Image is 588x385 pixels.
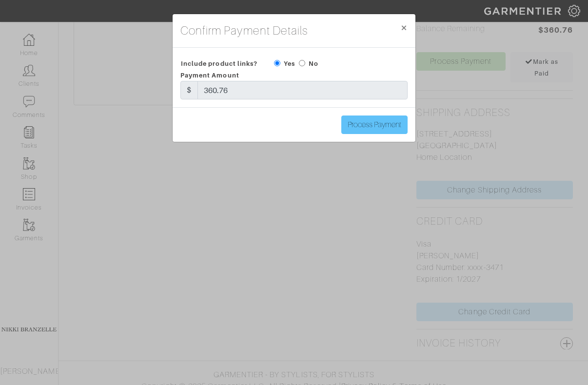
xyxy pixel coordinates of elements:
span: × [400,21,408,34]
div: $ [180,81,198,99]
h4: Confirm Payment Details [180,22,308,39]
label: No [309,59,318,68]
span: Include product links? [181,57,257,71]
label: Yes [284,59,295,68]
span: Payment Amount [180,72,239,79]
input: Process Payment [341,115,408,134]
